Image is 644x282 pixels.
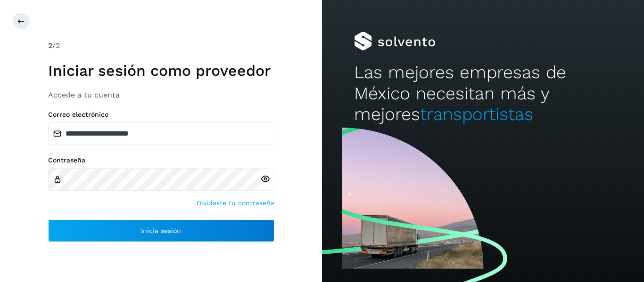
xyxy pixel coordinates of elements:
h1: Iniciar sesión como proveedor [48,62,274,80]
h3: Accede a tu cuenta [48,90,274,99]
span: Inicia sesión [141,227,181,234]
h2: Las mejores empresas de México necesitan más y mejores [354,62,611,125]
button: Inicia sesión [48,219,274,242]
label: Contraseña [48,156,274,164]
span: 2 [48,41,52,50]
label: Correo electrónico [48,111,274,119]
a: Olvidaste tu contraseña [197,198,274,208]
div: /2 [48,40,274,51]
span: transportistas [420,104,533,124]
